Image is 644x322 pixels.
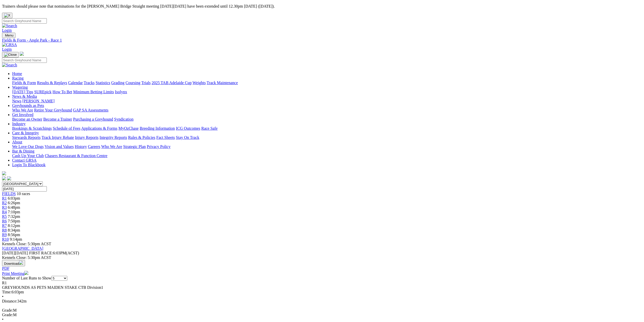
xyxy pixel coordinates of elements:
[2,223,7,228] a: R7
[2,24,17,28] img: Search
[118,126,139,130] a: MyOzChase
[8,210,20,214] span: 7:10pm
[12,122,26,126] a: Industry
[12,163,46,167] a: Login To Blackbook
[2,242,51,246] span: Kennels Close: 5:30pm ACST
[2,201,7,205] a: R2
[2,233,7,237] a: R9
[2,176,6,180] img: facebook.svg
[2,260,25,266] button: Download
[12,140,22,144] a: About
[2,196,7,200] a: R1
[45,154,107,158] a: Chasers Restaurant & Function Centre
[43,117,72,121] a: Become a Trainer
[10,237,22,241] span: 9:14pm
[73,90,114,94] a: Minimum Betting Limits
[19,261,23,265] img: download.svg
[2,205,7,210] span: R3
[41,135,74,140] a: Track Injury Rebate
[2,192,16,196] span: FIELDS
[8,205,20,210] span: 6:48pm
[84,81,95,85] a: Tracks
[29,251,53,255] span: FIRST RACE:
[176,135,199,140] a: Stay On Track
[73,117,113,121] a: Purchasing a Greyhound
[12,117,642,122] div: Get Involved
[75,135,98,140] a: Injury Reports
[45,144,74,149] a: Vision and Values
[2,4,642,9] p: Trainers should please note that nominations for the [PERSON_NAME] Bridge Straight meeting [DATE]...
[2,186,47,192] input: Select date
[12,149,34,153] a: Bar & Dining
[96,81,110,85] a: Statistics
[12,144,44,149] a: We Love Our Dogs
[2,266,9,271] a: PDF
[2,299,642,304] div: 342m
[20,52,24,56] img: logo-grsa-white.png
[2,214,7,219] a: R5
[2,276,642,281] div: Number of Last Runs to Show
[2,251,15,255] span: [DATE]
[8,196,20,200] span: 6:03pm
[12,81,642,85] div: Racing
[2,210,7,214] a: R4
[147,144,171,149] a: Privacy Policy
[207,81,238,85] a: Track Maintenance
[2,228,7,232] a: R8
[156,135,175,140] a: Fact Sheets
[2,266,642,271] div: Download
[201,126,217,130] a: Race Safe
[2,313,642,317] div: M
[4,13,10,17] img: X
[12,135,40,140] a: Stewards Reports
[17,192,30,196] span: 10 races
[12,126,52,130] a: Bookings & Scratchings
[24,271,28,275] img: printer.svg
[123,144,146,149] a: Strategic Plan
[115,90,127,94] a: Isolynx
[29,251,79,255] span: 6:03PM(ACST)
[101,144,122,149] a: Who We Are
[4,53,17,57] img: Close
[2,317,4,321] span: •
[2,38,642,43] a: Fields & Form - Angle Park - Race 1
[68,81,83,85] a: Calendar
[12,85,28,89] a: Wagering
[12,144,642,149] div: About
[12,71,22,76] a: Home
[2,294,4,299] span: •
[2,58,47,63] input: Search
[12,108,33,112] a: Who We Are
[2,63,17,67] img: Search
[12,81,36,85] a: Fields & Form
[34,90,51,94] a: SUREpick
[126,81,140,85] a: Coursing
[12,90,33,94] a: [DATE] Tips
[7,176,11,180] img: twitter.svg
[176,126,200,130] a: ICG Outcomes
[34,108,72,112] a: Retire Your Greyhound
[2,251,28,255] span: [DATE]
[152,81,192,85] a: 2025 TAB Adelaide Cup
[2,271,28,276] a: Print Meeting
[2,246,43,251] a: [GEOGRAPHIC_DATA]
[12,158,36,162] a: Contact GRSA
[2,290,12,294] span: Time:
[12,94,37,99] a: News & Media
[111,81,124,85] a: Grading
[2,13,12,18] button: Close
[12,90,642,94] div: Wagering
[2,219,7,223] a: R6
[81,126,117,130] a: Applications & Forms
[53,90,72,94] a: How To Bet
[2,47,12,51] a: Login
[140,126,175,130] a: Breeding Information
[8,233,20,237] span: 8:56pm
[2,281,7,285] span: R1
